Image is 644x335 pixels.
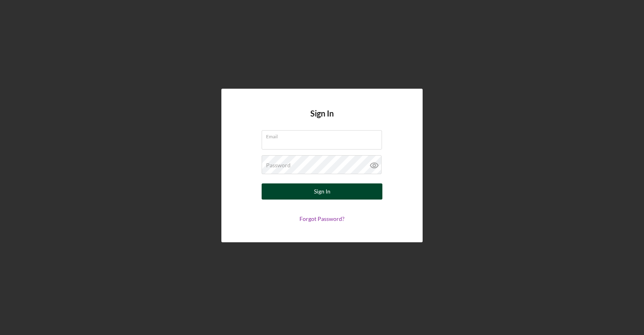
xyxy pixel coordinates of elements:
label: Email [266,131,382,139]
label: Password [266,162,291,169]
div: Sign In [314,183,330,200]
h4: Sign In [310,109,334,130]
a: Forgot Password? [299,215,345,222]
button: Sign In [262,183,382,200]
